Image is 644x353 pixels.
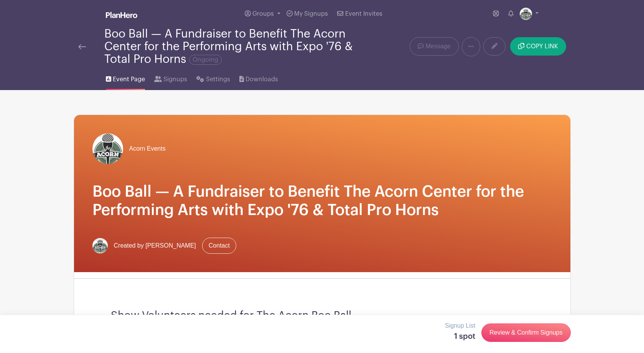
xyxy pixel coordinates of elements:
button: COPY LINK [510,37,566,56]
span: Event Invites [345,11,382,17]
h3: Show Volunteers needed for The Acorn Boo Ball [111,309,534,322]
span: Acorn Events [129,144,166,153]
span: Ongoing [189,55,222,65]
a: Contact [202,238,236,254]
a: Message [410,37,458,56]
span: Message [426,42,451,51]
img: Acorn%20Logo%20SMALL.jpg [520,8,532,20]
span: Created by [PERSON_NAME] [114,241,196,250]
a: Downloads [239,66,278,90]
h5: 1 spot [445,332,475,341]
img: logo_white-6c42ec7e38ccf1d336a20a19083b03d10ae64f83f12c07503d8b9e83406b4c7d.svg [106,12,137,18]
a: Review & Confirm Signups [481,323,570,342]
img: Acorn%20Logo%20SMALL.jpg [92,133,123,164]
span: Settings [206,75,230,84]
span: Groups [252,11,274,17]
a: Settings [196,66,230,90]
span: Event Page [113,75,145,84]
a: Event Page [106,66,145,90]
div: Boo Ball — A Fundraiser to Benefit The Acorn Center for the Performing Arts with Expo '76 & Total... [104,28,353,66]
img: back-arrow-29a5d9b10d5bd6ae65dc969a981735edf675c4d7a1fe02e03b50dbd4ba3cdb55.svg [78,44,86,49]
span: COPY LINK [526,43,558,49]
span: My Signups [294,11,328,17]
p: Signup List [445,321,475,330]
a: Signups [154,66,187,90]
span: Signups [163,75,187,84]
h1: Boo Ball — A Fundraiser to Benefit The Acorn Center for the Performing Arts with Expo '76 & Total... [92,182,552,219]
span: Downloads [245,75,278,84]
img: Acorn%20Logo%20SMALL.jpg [92,238,108,253]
